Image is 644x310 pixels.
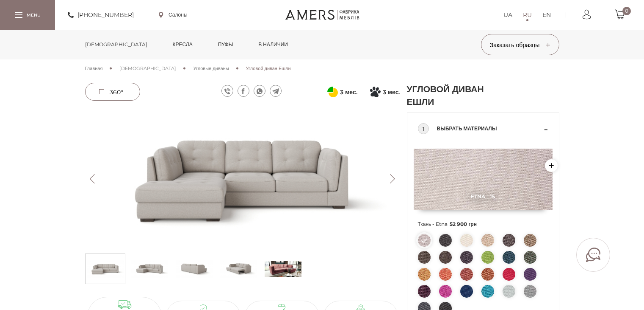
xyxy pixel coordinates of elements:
img: s_ [265,256,301,282]
a: Пуфы [212,30,240,59]
span: 52 900 грн [450,221,477,227]
a: [DEMOGRAPHIC_DATA] [119,65,176,72]
a: Главная [85,65,103,72]
img: Угловой диван Ешли s-1 [131,256,168,282]
a: RU [523,10,532,20]
a: [DEMOGRAPHIC_DATA] [79,30,154,59]
img: Угловой диван Ешли s-3 [220,256,257,282]
svg: Покупка частями от монобанк [370,87,381,97]
span: Угловые диваны [193,65,229,71]
a: viber [221,85,233,97]
a: [PHONE_NUMBER] [68,10,134,20]
span: 0 [622,7,631,15]
span: Заказать образцы [490,41,550,49]
span: [DEMOGRAPHIC_DATA] [119,65,176,71]
a: Кресла [166,30,199,59]
button: Заказать образцы [481,34,559,55]
span: Ткань - Etna [418,219,548,230]
a: Угловые диваны [193,65,229,72]
button: Previous [85,174,100,183]
span: Главная [85,65,103,71]
span: 3 мес. [340,87,357,97]
svg: Оплата частями от ПриватБанка [327,87,338,97]
div: 1 [418,123,429,134]
h1: Угловой диван Ешли [407,83,504,108]
a: в наличии [252,30,294,59]
img: Угловой диван Ешли s-0 [87,256,124,282]
a: facebook [238,85,249,97]
img: Etna - 15 [414,149,553,210]
img: Угловой диван Ешли s-2 [176,256,213,282]
span: Выбрать материалы [437,124,542,134]
a: EN [542,10,551,20]
span: 3 мес. [383,87,400,97]
button: Next [385,174,400,183]
a: Салоны [159,11,188,19]
a: telegram [270,85,282,97]
a: UA [503,10,512,20]
span: Etna - 15 [414,193,553,200]
img: Угловой диван Ешли -0 [85,108,400,249]
span: 360° [110,88,123,96]
a: 360° [85,83,140,101]
a: whatsapp [254,85,265,97]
